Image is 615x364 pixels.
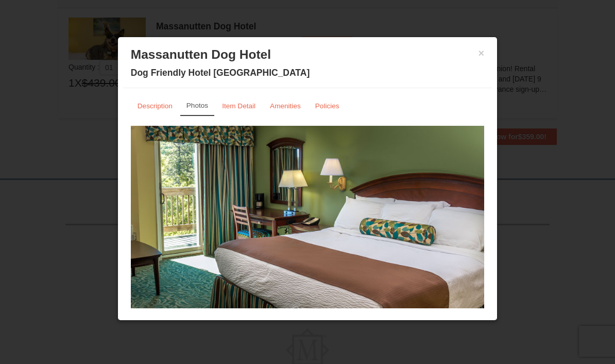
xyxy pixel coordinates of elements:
[131,96,179,116] a: Description
[309,96,346,116] a: Policies
[180,96,214,116] a: Photos
[186,102,208,109] small: Photos
[131,47,484,62] h3: Massanutten Dog Hotel
[479,48,485,58] button: ×
[315,102,339,110] small: Policies
[131,68,484,78] h4: Dog Friendly Hotel [GEOGRAPHIC_DATA]
[215,96,262,116] a: Item Detail
[138,102,173,110] small: Description
[270,102,301,110] small: Amenities
[263,96,307,116] a: Amenities
[222,102,255,110] small: Item Detail
[131,126,484,320] img: 18876286-36-6bbdb14b.jpg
